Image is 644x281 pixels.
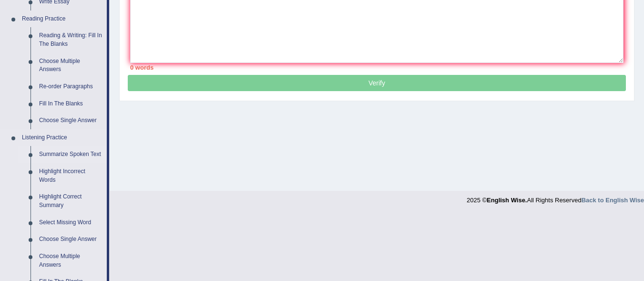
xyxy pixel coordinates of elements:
[35,188,107,214] a: Highlight Correct Summary
[35,146,107,163] a: Summarize Spoken Text
[18,10,107,28] a: Reading Practice
[35,27,107,52] a: Reading & Writing: Fill In The Blanks
[35,248,107,273] a: Choose Multiple Answers
[35,95,107,113] a: Fill In The Blanks
[467,191,644,205] div: 2025 © All Rights Reserved
[35,214,107,231] a: Select Missing Word
[35,53,107,78] a: Choose Multiple Answers
[35,112,107,129] a: Choose Single Answer
[582,197,644,204] a: Back to English Wise
[130,63,624,72] div: 0 words
[35,231,107,248] a: Choose Single Answer
[18,129,107,146] a: Listening Practice
[35,163,107,188] a: Highlight Incorrect Words
[35,78,107,95] a: Re-order Paragraphs
[487,197,527,204] strong: English Wise.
